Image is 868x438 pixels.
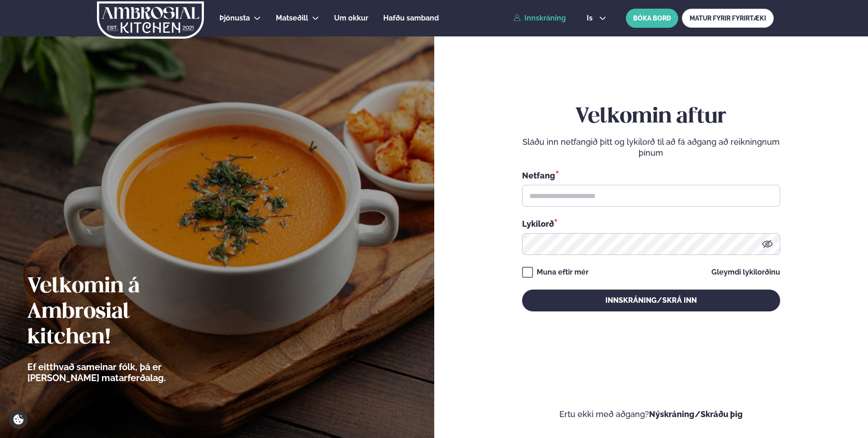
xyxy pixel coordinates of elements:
[27,362,216,383] p: Ef eitthvað sameinar fólk, þá er [PERSON_NAME] matarferðalag.
[9,410,28,429] a: Cookie settings
[626,9,678,28] button: BÓKA BORÐ
[522,169,780,181] div: Netfang
[383,13,439,24] a: Hafðu samband
[513,14,566,22] a: Innskráning
[682,9,774,28] a: MATUR FYRIR FYRIRTÆKI
[219,14,250,22] span: Þjónusta
[276,13,308,24] a: Matseðill
[649,409,743,419] a: Nýskráning/Skráðu þig
[522,137,780,158] p: Sláðu inn netfangið þitt og lykilorð til að fá aðgang að reikningnum þínum
[462,409,841,420] p: Ertu ekki með aðgang?
[587,15,595,22] span: is
[334,14,368,22] span: Um okkur
[96,1,205,39] img: logo
[219,13,250,24] a: Þjónusta
[27,274,216,351] h2: Velkomin á Ambrosial kitchen!
[334,13,368,24] a: Um okkur
[522,290,780,311] button: Innskráning/Skrá inn
[522,104,780,130] h2: Velkomin aftur
[522,218,780,229] div: Lykilorð
[579,15,614,22] button: is
[276,14,308,22] span: Matseðill
[383,14,439,22] span: Hafðu samband
[711,269,780,276] a: Gleymdi lykilorðinu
